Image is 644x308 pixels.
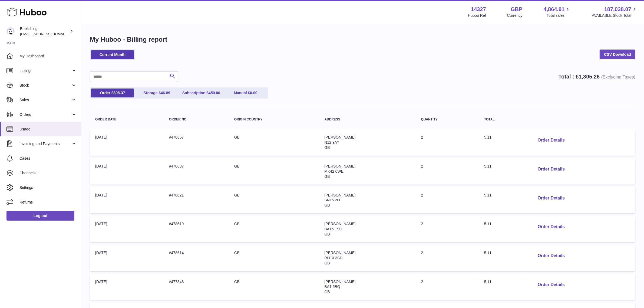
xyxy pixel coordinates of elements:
[90,158,164,185] td: [DATE]
[19,156,77,161] span: Cases
[324,227,342,231] span: BA15 1SQ
[416,158,479,185] td: 2
[91,89,134,97] a: Order £808.37
[90,274,164,300] td: [DATE]
[416,274,479,300] td: 2
[533,250,569,261] button: Order Details
[479,112,528,127] th: Total
[90,216,164,242] td: [DATE]
[533,221,569,232] button: Order Details
[19,127,77,132] span: Usage
[164,112,229,127] th: Order no
[224,89,267,97] a: Manual £0.00
[324,284,340,289] span: BA1 5BQ
[164,274,229,300] td: #477848
[324,222,355,226] span: [PERSON_NAME]
[579,74,600,80] span: 1,305.26
[6,211,74,221] a: Log out
[468,13,486,18] div: Huboo Ref
[324,164,355,168] span: [PERSON_NAME]
[324,145,330,150] span: GB
[19,200,77,205] span: Returns
[324,174,330,179] span: GB
[209,91,220,95] span: 450.00
[229,274,319,300] td: GB
[416,216,479,242] td: 2
[90,187,164,214] td: [DATE]
[19,112,71,117] span: Orders
[416,112,479,127] th: Quantity
[324,280,355,284] span: [PERSON_NAME]
[544,6,565,13] span: 4,864.91
[19,68,71,73] span: Listings
[164,129,229,156] td: #478657
[324,251,355,255] span: [PERSON_NAME]
[484,280,491,284] span: 5.11
[533,164,569,175] button: Order Details
[324,169,344,173] span: MK42 0WE
[324,261,330,265] span: GB
[19,54,77,59] span: My Dashboard
[91,50,134,59] a: Current Month
[229,245,319,271] td: GB
[229,216,319,242] td: GB
[324,256,342,260] span: RH10 3SD
[558,74,635,80] strong: Total : £
[592,13,638,18] span: AVAILABLE Stock Total
[592,6,638,18] a: 187,038.07 AVAILABLE Stock Total
[19,97,71,103] span: Sales
[533,279,569,290] button: Order Details
[471,6,486,13] strong: 14327
[416,129,479,156] td: 2
[324,140,339,145] span: N12 9AY
[135,89,179,97] a: Storage £46.89
[164,245,229,271] td: #478614
[533,193,569,204] button: Order Details
[164,187,229,214] td: #478621
[324,135,355,139] span: [PERSON_NAME]
[511,6,522,13] strong: GBP
[19,83,71,88] span: Stock
[319,112,415,127] th: Address
[19,185,77,190] span: Settings
[19,141,71,146] span: Invoicing and Payments
[507,13,523,18] div: Currency
[544,6,571,18] a: 4,864.91 Total sales
[90,129,164,156] td: [DATE]
[324,290,330,294] span: GB
[601,75,635,79] span: (Excluding Taxes)
[164,158,229,185] td: #478637
[484,251,491,255] span: 5.11
[229,158,319,185] td: GB
[600,50,635,59] a: CSV Download
[90,112,164,127] th: Order Date
[547,13,571,18] span: Total sales
[484,193,491,197] span: 5.11
[161,91,170,95] span: 46.89
[90,35,635,44] h1: My Huboo - Billing report
[484,164,491,168] span: 5.11
[20,26,69,37] div: Bublishing
[324,203,330,207] span: GB
[533,135,569,146] button: Order Details
[164,216,229,242] td: #478619
[416,245,479,271] td: 2
[180,89,223,97] a: Subscription £450.00
[229,129,319,156] td: GB
[90,245,164,271] td: [DATE]
[229,187,319,214] td: GB
[6,27,15,35] img: internalAdmin-14327@internal.huboo.com
[229,112,319,127] th: Origin Country
[484,135,491,139] span: 5.11
[604,6,631,13] span: 187,038.07
[324,193,355,197] span: [PERSON_NAME]
[113,91,125,95] span: 808.37
[250,91,257,95] span: 0.00
[324,232,330,236] span: GB
[416,187,479,214] td: 2
[19,171,77,176] span: Channels
[324,198,341,202] span: SN15 2LL
[484,222,491,226] span: 5.11
[20,32,80,36] span: [EMAIL_ADDRESS][DOMAIN_NAME]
